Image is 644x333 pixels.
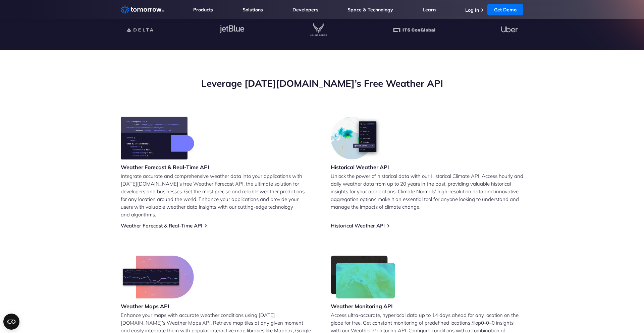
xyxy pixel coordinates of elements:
[331,303,395,310] h3: Weather Monitoring API
[423,7,436,13] a: Learn
[331,163,389,171] h3: Historical Weather API
[193,7,213,13] a: Products
[347,7,393,13] a: Space & Technology
[121,5,164,15] a: Home link
[121,172,313,218] p: Integrate accurate and comprehensive weather data into your applications with [DATE][DOMAIN_NAME]...
[3,314,19,330] button: Open CMP widget
[487,4,523,15] a: Get Demo
[243,7,263,13] a: Solutions
[292,7,318,13] a: Developers
[121,77,523,90] h2: Leverage [DATE][DOMAIN_NAME]’s Free Weather API
[465,7,479,13] a: Log In
[121,163,209,171] h3: Weather Forecast & Real-Time API
[121,222,202,229] a: Weather Forecast & Real-Time API
[331,222,385,229] a: Historical Weather API
[331,172,523,211] p: Unlock the power of historical data with our Historical Climate API. Access hourly and daily weat...
[121,303,194,310] h3: Weather Maps API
